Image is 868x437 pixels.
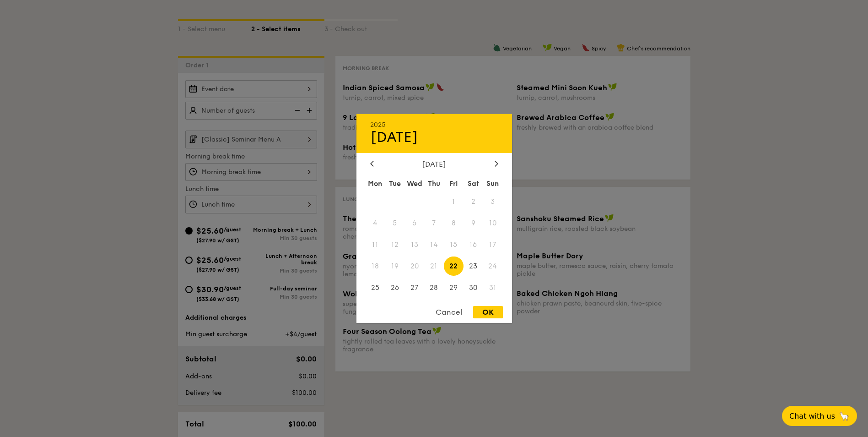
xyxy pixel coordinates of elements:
span: 26 [385,278,404,297]
span: 21 [424,256,444,276]
button: Chat with us🦙 [782,406,857,426]
div: Sun [483,175,503,192]
span: 14 [424,235,444,255]
span: 25 [366,278,385,297]
div: 2025 [370,121,498,129]
span: 12 [385,235,404,255]
span: 🦙 [839,411,850,421]
span: 28 [424,278,444,297]
span: 31 [483,278,503,297]
span: 4 [366,213,385,233]
div: [DATE] [370,160,498,169]
span: 8 [444,213,464,233]
span: 27 [404,278,424,297]
span: 17 [483,235,503,255]
span: 20 [404,256,424,276]
div: OK [473,306,503,318]
span: 24 [483,256,503,276]
span: 3 [483,192,503,212]
span: 18 [366,256,385,276]
div: Mon [366,175,385,192]
div: Thu [424,175,444,192]
span: 29 [444,278,464,297]
span: 5 [385,213,404,233]
div: Wed [404,175,424,192]
span: 23 [464,256,483,276]
span: 6 [404,213,424,233]
div: [DATE] [370,129,498,146]
span: 1 [444,192,464,212]
span: 2 [464,192,483,212]
div: Tue [385,175,404,192]
span: 16 [464,235,483,255]
div: Sat [464,175,483,192]
span: 22 [444,256,464,276]
span: 15 [444,235,464,255]
span: 19 [385,256,404,276]
span: 9 [464,213,483,233]
span: 7 [424,213,444,233]
div: Fri [444,175,464,192]
span: 30 [464,278,483,297]
span: 10 [483,213,503,233]
div: Cancel [426,306,471,318]
span: 11 [366,235,385,255]
span: Chat with us [789,412,835,421]
span: 13 [404,235,424,255]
